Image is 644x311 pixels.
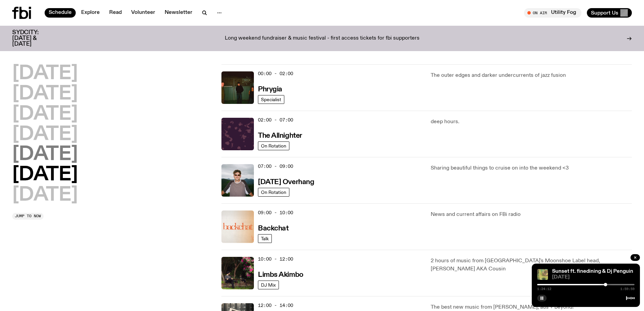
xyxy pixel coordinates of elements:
[258,177,314,186] a: [DATE] Overhang
[12,125,78,144] button: [DATE]
[258,225,288,232] h3: Backchat
[225,36,420,42] p: Long weekend fundraiser & music festival - first access tickets for fbi supporters
[261,143,286,148] span: On Rotation
[45,8,76,18] a: Schedule
[127,8,159,18] a: Volunteer
[258,95,284,104] a: Specialist
[431,71,632,80] p: The outer edges and darker undercurrents of jazz fusion
[12,165,78,184] button: [DATE]
[258,179,314,186] h3: [DATE] Overhang
[221,71,254,104] img: A greeny-grainy film photo of Bela, John and Bindi at night. They are standing in a backyard on g...
[261,97,281,102] span: Specialist
[261,190,286,195] span: On Rotation
[258,131,302,139] a: The Allnighter
[15,214,41,218] span: Jump to now
[105,8,126,18] a: Read
[431,164,632,172] p: Sharing beautiful things to cruise on into the weekend <3
[258,302,293,309] span: 12:00 - 14:00
[258,271,304,279] h3: Limbs Akimbo
[258,86,282,93] h3: Phrygia
[221,164,254,197] img: Harrie Hastings stands in front of cloud-covered sky and rolling hills. He's wearing sunglasses a...
[261,236,269,241] span: Talk
[524,8,581,18] button: On AirUtility Fog
[258,117,293,123] span: 02:00 - 07:00
[12,186,78,205] button: [DATE]
[258,209,293,216] span: 09:00 - 10:00
[258,224,288,232] a: Backchat
[261,282,276,287] span: DJ Mix
[12,30,55,47] h3: SYDCITY: [DATE] & [DATE]
[552,269,633,274] a: Sunset ft. finedining & Dj Penguin
[258,141,289,150] a: On Rotation
[12,145,78,164] button: [DATE]
[587,8,632,18] button: Support Us
[221,257,254,289] img: Jackson sits at an outdoor table, legs crossed and gazing at a black and brown dog also sitting a...
[12,213,44,220] button: Jump to now
[12,85,78,104] button: [DATE]
[161,8,196,18] a: Newsletter
[12,64,78,83] button: [DATE]
[258,188,289,197] a: On Rotation
[258,163,293,170] span: 07:00 - 09:00
[12,105,78,124] button: [DATE]
[537,287,551,291] span: 1:24:12
[258,281,279,289] a: DJ Mix
[591,10,618,16] span: Support Us
[552,275,635,280] span: [DATE]
[431,210,632,219] p: News and current affairs on FBi radio
[431,118,632,126] p: deep hours.
[258,132,302,139] h3: The Allnighter
[258,234,272,243] a: Talk
[620,287,635,291] span: 1:59:59
[258,270,304,279] a: Limbs Akimbo
[258,256,293,262] span: 10:00 - 12:00
[258,70,293,77] span: 00:00 - 02:00
[431,257,632,273] p: 2 hours of music from [GEOGRAPHIC_DATA]'s Moonshoe Label head, [PERSON_NAME] AKA Cousin
[258,85,282,93] a: Phrygia
[77,8,104,18] a: Explore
